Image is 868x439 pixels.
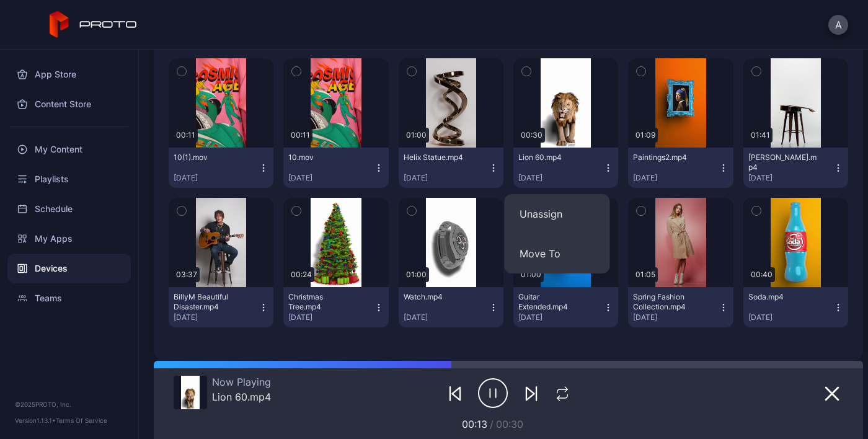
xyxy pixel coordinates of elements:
[633,313,718,322] div: [DATE]
[633,292,701,312] div: Spring Fashion Collection.mp4
[828,15,848,35] button: A
[56,417,107,424] a: Terms Of Service
[288,153,356,162] div: 10.mov
[399,148,503,188] button: Helix Statue.mp4[DATE]
[288,313,373,322] div: [DATE]
[490,418,494,430] span: /
[513,287,618,327] button: Guitar Extended.mp4[DATE]
[212,391,271,403] div: Lion 60.mp4
[748,292,817,302] div: Soda.mp4
[505,194,610,234] button: Unassign
[513,148,618,188] button: Lion 60.mp4[DATE]
[404,173,489,183] div: [DATE]
[288,173,373,183] div: [DATE]
[505,234,610,273] button: Move To
[496,418,523,430] span: 00:30
[212,376,271,388] div: Now Playing
[399,287,503,327] button: Watch.mp4[DATE]
[518,153,587,162] div: Lion 60.mp4
[518,313,603,322] div: [DATE]
[283,148,388,188] button: 10.mov[DATE]
[7,224,131,254] a: My Apps
[743,148,848,188] button: [PERSON_NAME].mp4[DATE]
[748,153,817,172] div: BillyM Silhouette.mp4
[174,153,242,162] div: 10(1).mov
[7,164,131,194] a: Playlists
[404,313,489,322] div: [DATE]
[748,313,833,322] div: [DATE]
[15,399,123,409] div: © 2025 PROTO, Inc.
[628,148,733,188] button: Paintings2.mp4[DATE]
[283,287,388,327] button: Christmas Tree.mp4[DATE]
[174,173,259,183] div: [DATE]
[7,60,131,89] a: App Store
[743,287,848,327] button: Soda.mp4[DATE]
[518,173,603,183] div: [DATE]
[7,135,131,164] a: My Content
[7,89,131,119] a: Content Store
[633,173,718,183] div: [DATE]
[748,173,833,183] div: [DATE]
[169,148,273,188] button: 10(1).mov[DATE]
[404,153,472,162] div: Helix Statue.mp4
[174,313,259,322] div: [DATE]
[404,292,472,302] div: Watch.mp4
[174,292,242,312] div: BillyM Beautiful Disaster.mp4
[7,254,131,283] a: Devices
[7,194,131,224] a: Schedule
[633,153,701,162] div: Paintings2.mp4
[7,283,131,313] a: Teams
[628,287,733,327] button: Spring Fashion Collection.mp4[DATE]
[518,292,587,312] div: Guitar Extended.mp4
[169,287,273,327] button: BillyM Beautiful Disaster.mp4[DATE]
[15,417,56,424] span: Version 1.13.1 •
[462,418,487,430] span: 00:13
[288,292,356,312] div: Christmas Tree.mp4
